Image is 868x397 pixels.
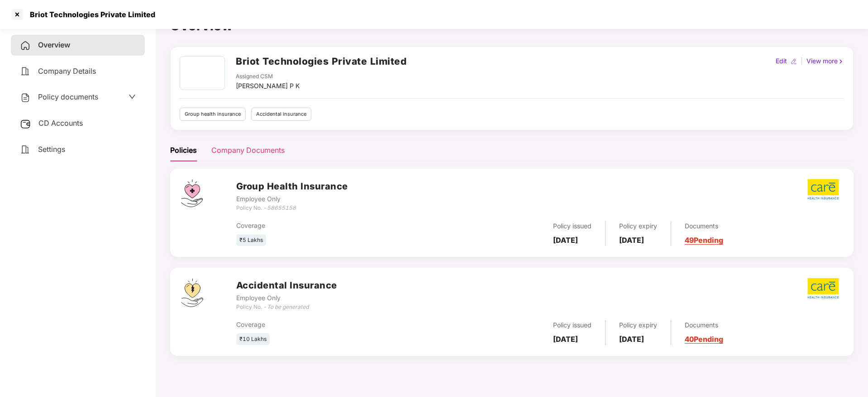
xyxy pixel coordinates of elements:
[236,234,266,246] div: ₹5 Lakhs
[236,279,337,293] h3: Accidental Insurance
[799,56,805,66] div: |
[24,10,155,19] div: Briot Technologies Private Limited
[236,180,348,194] h3: Group Health Insurance
[236,72,300,81] div: Assigned CSM
[236,204,348,213] div: Policy No. -
[805,56,846,66] div: View more
[807,179,839,200] img: care.png
[774,56,789,66] div: Edit
[619,335,644,344] b: [DATE]
[38,40,70,49] span: Overview
[685,236,723,245] a: 49 Pending
[236,54,406,69] h2: Briot Technologies Private Limited
[838,58,844,65] img: rightIcon
[180,108,246,121] div: Group health insurance
[170,145,197,156] div: Policies
[685,221,723,231] div: Documents
[807,278,839,299] img: care.png
[236,81,300,91] div: [PERSON_NAME] P K
[619,221,657,231] div: Policy expiry
[129,93,136,100] span: down
[20,66,31,77] img: svg+xml;base64,PHN2ZyB4bWxucz0iaHR0cDovL3d3dy53My5vcmcvMjAwMC9zdmciIHdpZHRoPSIyNCIgaGVpZ2h0PSIyNC...
[181,279,203,307] img: svg+xml;base64,PHN2ZyB4bWxucz0iaHR0cDovL3d3dy53My5vcmcvMjAwMC9zdmciIHdpZHRoPSI0OS4zMjEiIGhlaWdodD...
[236,293,337,303] div: Employee Only
[685,320,723,330] div: Documents
[251,108,311,121] div: Accidental insurance
[38,66,96,76] span: Company Details
[211,145,285,156] div: Company Documents
[553,236,578,245] b: [DATE]
[267,303,309,310] i: To be generated
[181,180,203,207] img: svg+xml;base64,PHN2ZyB4bWxucz0iaHR0cDovL3d3dy53My5vcmcvMjAwMC9zdmciIHdpZHRoPSI0Ny43MTQiIGhlaWdodD...
[553,320,591,330] div: Policy issued
[791,58,797,65] img: editIcon
[619,236,644,245] b: [DATE]
[20,118,31,129] img: svg+xml;base64,PHN2ZyB3aWR0aD0iMjUiIGhlaWdodD0iMjQiIHZpZXdCb3g9IjAgMCAyNSAyNCIgZmlsbD0ibm9uZSIgeG...
[38,92,98,101] span: Policy documents
[236,194,348,204] div: Employee Only
[553,221,591,231] div: Policy issued
[20,40,31,51] img: svg+xml;base64,PHN2ZyB4bWxucz0iaHR0cDovL3d3dy53My5vcmcvMjAwMC9zdmciIHdpZHRoPSIyNCIgaGVpZ2h0PSIyNC...
[236,303,337,312] div: Policy No. -
[20,144,31,155] img: svg+xml;base64,PHN2ZyB4bWxucz0iaHR0cDovL3d3dy53My5vcmcvMjAwMC9zdmciIHdpZHRoPSIyNCIgaGVpZ2h0PSIyNC...
[619,320,657,330] div: Policy expiry
[38,118,83,128] span: CD Accounts
[236,221,439,231] div: Coverage
[236,333,270,345] div: ₹10 Lakhs
[685,335,723,344] a: 40 Pending
[236,320,439,330] div: Coverage
[20,92,31,103] img: svg+xml;base64,PHN2ZyB4bWxucz0iaHR0cDovL3d3dy53My5vcmcvMjAwMC9zdmciIHdpZHRoPSIyNCIgaGVpZ2h0PSIyNC...
[267,204,296,211] i: 58655158
[38,145,65,154] span: Settings
[553,335,578,344] b: [DATE]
